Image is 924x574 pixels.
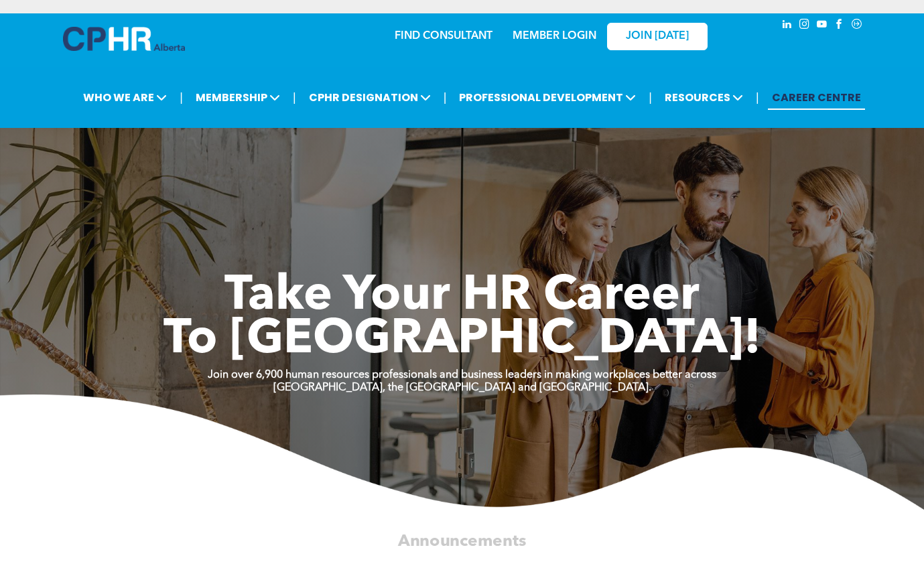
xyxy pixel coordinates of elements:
strong: [GEOGRAPHIC_DATA], the [GEOGRAPHIC_DATA] and [GEOGRAPHIC_DATA]. [273,382,651,393]
span: To [GEOGRAPHIC_DATA]! [163,316,761,364]
li: | [649,84,652,111]
li: | [444,84,447,111]
img: A blue and white logo for cp alberta [63,27,185,51]
strong: Join over 6,900 human resources professionals and business leaders in making workplaces better ac... [208,370,716,380]
a: facebook [832,17,847,35]
a: youtube [815,17,830,35]
span: WHO WE ARE [79,85,171,110]
a: JOIN [DATE] [607,23,708,50]
a: CAREER CENTRE [768,85,865,110]
a: FIND CONSULTANT [395,31,492,42]
a: linkedin [780,17,795,35]
li: | [180,84,183,111]
li: | [756,84,759,111]
li: | [293,84,296,111]
span: MEMBERSHIP [192,85,284,110]
span: PROFESSIONAL DEVELOPMENT [455,85,640,110]
span: CPHR DESIGNATION [305,85,435,110]
span: JOIN [DATE] [626,30,689,43]
span: RESOURCES [661,85,747,110]
a: MEMBER LOGIN [513,31,596,42]
a: instagram [797,17,812,35]
span: Take Your HR Career [224,273,700,321]
a: Social network [850,17,864,35]
span: Announcements [398,533,526,549]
